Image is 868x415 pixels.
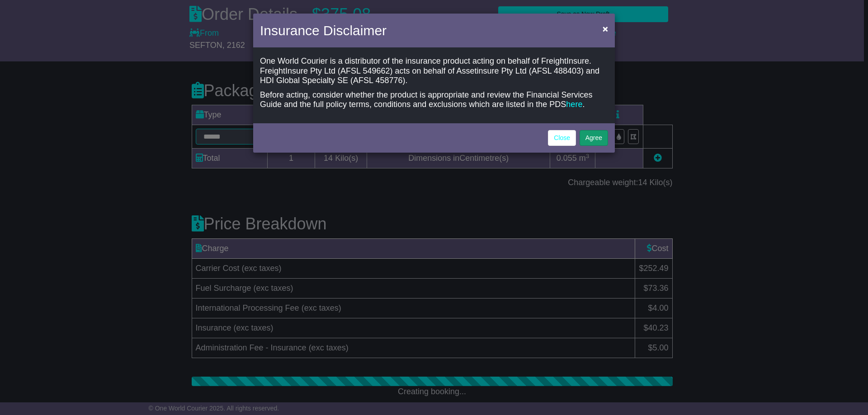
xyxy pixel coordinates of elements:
span: × [603,23,608,34]
a: here [566,100,582,109]
a: Close [548,130,576,146]
p: Before acting, consider whether the product is appropriate and review the Financial Services Guid... [260,90,608,110]
p: One World Courier is a distributor of the insurance product acting on behalf of FreightInsure. Fr... [260,56,608,86]
button: Close [598,19,613,38]
h4: Insurance Disclaimer [260,20,387,41]
button: Agree [580,130,608,146]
